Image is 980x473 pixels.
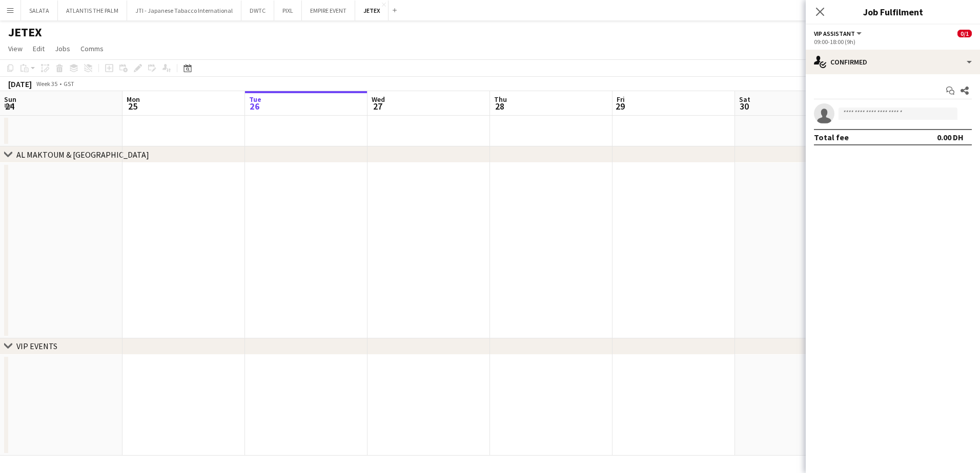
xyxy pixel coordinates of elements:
[33,44,45,53] span: Edit
[372,95,385,104] span: Wed
[127,95,140,104] span: Mon
[80,44,104,53] span: Comms
[370,100,385,112] span: 27
[355,1,389,20] button: JETEX
[16,149,149,160] div: AL MAKTOUM & [GEOGRAPHIC_DATA]
[937,132,964,142] div: 0.00 DH
[241,1,274,20] button: DWTC
[617,95,625,104] span: Fri
[806,50,980,74] div: Confirmed
[274,1,302,20] button: PIXL
[125,100,140,112] span: 25
[58,1,127,20] button: ATLANTIS THE PALM
[3,100,16,112] span: 24
[8,25,42,40] h1: JETEX
[4,42,27,55] a: View
[302,1,355,20] button: EMPIRE EVENT
[8,79,32,89] div: [DATE]
[16,341,57,351] div: VIP EVENTS
[615,100,625,112] span: 29
[55,44,70,53] span: Jobs
[814,38,972,46] div: 09:00-18:00 (9h)
[127,1,241,20] button: JTI - Japanese Tabacco International
[29,42,49,55] a: Edit
[76,42,108,55] a: Comms
[21,1,58,20] button: SALATA
[739,95,750,104] span: Sat
[64,80,74,88] div: GST
[814,30,855,37] span: VIP Assistant
[494,95,507,104] span: Thu
[957,30,972,37] span: 0/1
[249,95,261,104] span: Tue
[34,80,59,88] span: Week 35
[814,30,863,37] button: VIP Assistant
[814,132,849,142] div: Total fee
[806,5,980,18] h3: Job Fulfilment
[8,44,23,53] span: View
[738,100,750,112] span: 30
[4,95,16,104] span: Sun
[493,100,507,112] span: 28
[248,100,261,112] span: 26
[51,42,74,55] a: Jobs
